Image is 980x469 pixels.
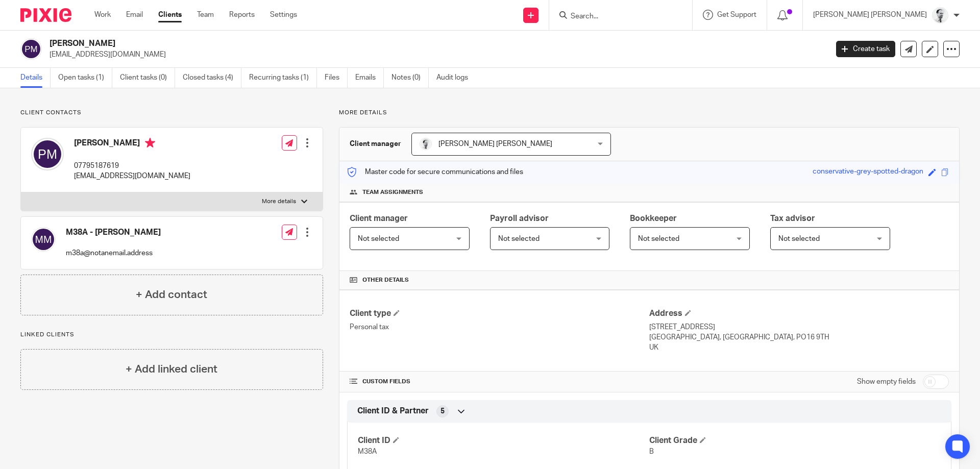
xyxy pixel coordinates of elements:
[347,167,523,177] p: Master code for secure communications and files
[420,138,432,150] img: Mass_2025.jpg
[229,10,255,20] a: Reports
[498,235,540,242] span: Not selected
[649,448,654,455] span: B
[932,7,948,23] img: Mass_2025.jpg
[126,361,217,377] h4: + Add linked client
[438,140,552,147] span: [PERSON_NAME] [PERSON_NAME]
[717,11,756,18] span: Get Support
[436,68,476,88] a: Audit logs
[31,138,64,170] img: svg%3E
[350,322,649,332] p: Personal tax
[74,161,190,171] p: 07795187619
[158,10,182,20] a: Clients
[20,331,323,339] p: Linked clients
[270,10,297,20] a: Settings
[339,109,960,117] p: More details
[770,214,815,223] span: Tax advisor
[440,406,445,416] span: 5
[74,138,190,151] h4: [PERSON_NAME]
[183,68,241,88] a: Closed tasks (4)
[262,198,296,206] p: More details
[126,10,143,20] a: Email
[358,435,649,446] h4: Client ID
[350,214,408,223] span: Client manager
[649,322,949,332] p: [STREET_ADDRESS]
[20,38,42,60] img: svg%3E
[94,10,111,20] a: Work
[249,68,317,88] a: Recurring tasks (1)
[350,378,649,386] h4: CUSTOM FIELDS
[362,276,409,284] span: Other details
[66,227,161,238] h4: M38A - [PERSON_NAME]
[20,8,71,22] img: Pixie
[649,342,949,353] p: UK
[58,68,112,88] a: Open tasks (1)
[362,188,423,196] span: Team assignments
[357,406,429,416] span: Client ID & Partner
[638,235,679,242] span: Not selected
[136,287,207,303] h4: + Add contact
[350,308,649,319] h4: Client type
[197,10,214,20] a: Team
[20,68,51,88] a: Details
[836,41,895,57] a: Create task
[74,171,190,181] p: [EMAIL_ADDRESS][DOMAIN_NAME]
[358,235,399,242] span: Not selected
[355,68,384,88] a: Emails
[649,332,949,342] p: [GEOGRAPHIC_DATA], [GEOGRAPHIC_DATA], PO16 9TH
[570,12,661,21] input: Search
[66,248,161,258] p: m38a@notanemail.address
[490,214,549,223] span: Payroll advisor
[778,235,820,242] span: Not selected
[50,38,667,49] h2: [PERSON_NAME]
[358,448,377,455] span: M38A
[350,139,401,149] h3: Client manager
[857,377,916,387] label: Show empty fields
[145,138,155,148] i: Primary
[813,10,927,20] p: [PERSON_NAME] [PERSON_NAME]
[391,68,429,88] a: Notes (0)
[20,109,323,117] p: Client contacts
[813,166,923,178] div: conservative-grey-spotted-dragon
[50,50,821,60] p: [EMAIL_ADDRESS][DOMAIN_NAME]
[649,308,949,319] h4: Address
[649,435,941,446] h4: Client Grade
[325,68,348,88] a: Files
[31,227,56,252] img: svg%3E
[120,68,175,88] a: Client tasks (0)
[630,214,677,223] span: Bookkeeper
